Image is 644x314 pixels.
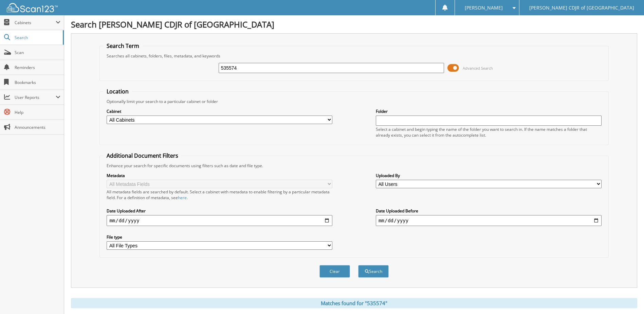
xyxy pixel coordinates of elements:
legend: Additional Document Filters [103,152,182,159]
div: Enhance your search for specific documents using filters such as date and file type. [103,163,605,169]
span: Scan [15,50,60,55]
span: Cabinets [15,20,56,25]
span: Announcements [15,124,60,130]
span: Reminders [15,65,60,70]
div: Optionally limit your search to a particular cabinet or folder [103,99,605,104]
label: Uploaded By [376,173,602,178]
div: Searches all cabinets, folders, files, metadata, and keywords [103,53,605,59]
label: Metadata [107,173,332,178]
button: Clear [319,265,350,278]
span: Advanced Search [463,66,493,71]
span: Help [15,109,60,115]
img: scan123-logo-white.svg [7,3,58,12]
input: end [376,215,602,226]
span: User Reports [15,94,56,100]
label: File type [107,234,332,240]
div: Select a cabinet and begin typing the name of the folder you want to search in. If the name match... [376,126,602,138]
button: Search [358,265,389,278]
label: Folder [376,108,602,114]
a: here [178,195,187,200]
span: Search [15,35,59,40]
div: All metadata fields are searched by default. Select a cabinet with metadata to enable filtering b... [107,189,332,200]
span: Bookmarks [15,80,60,85]
input: start [107,215,332,226]
span: [PERSON_NAME] CDJR of [GEOGRAPHIC_DATA] [529,6,634,10]
div: Matches found for "535574" [71,298,637,308]
label: Date Uploaded After [107,208,332,214]
label: Date Uploaded Before [376,208,602,214]
legend: Search Term [103,42,143,50]
span: [PERSON_NAME] [465,6,503,10]
legend: Location [103,88,132,95]
h1: Search [PERSON_NAME] CDJR of [GEOGRAPHIC_DATA] [71,19,637,30]
label: Cabinet [107,108,332,114]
